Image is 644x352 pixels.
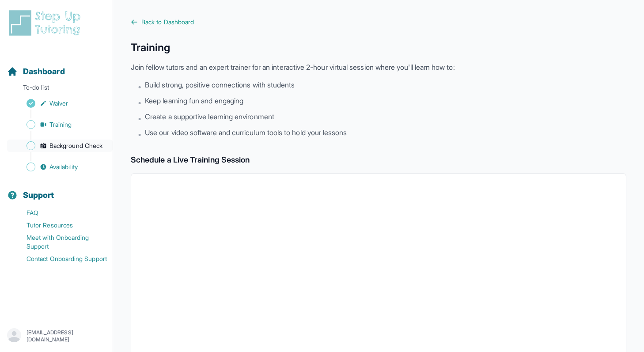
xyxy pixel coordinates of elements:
button: Dashboard [4,51,109,81]
p: Join fellow tutors and an expert trainer for an interactive 2-hour virtual session where you'll l... [131,62,626,72]
span: • [138,97,141,108]
span: Dashboard [23,65,65,78]
p: [EMAIL_ADDRESS][DOMAIN_NAME] [27,329,106,343]
a: Back to Dashboard [131,18,626,26]
button: [EMAIL_ADDRESS][DOMAIN_NAME] [7,328,106,344]
a: Tutor Resources [7,219,113,231]
h1: Training [131,41,626,55]
a: Training [7,118,113,131]
span: Background Check [49,141,102,150]
a: Meet with Onboarding Support [7,231,113,253]
a: FAQ [7,207,113,219]
span: Back to Dashboard [141,18,194,26]
span: Training [49,120,72,129]
span: • [138,81,141,92]
span: • [138,113,141,124]
a: Availability [7,161,113,173]
button: Support [4,175,109,205]
span: Keep learning fun and engaging [145,95,243,106]
span: Waiver [49,99,68,108]
img: logo [7,9,86,37]
span: Support [23,189,54,201]
a: Background Check [7,140,113,152]
a: Contact Onboarding Support [7,253,113,265]
span: Use our video software and curriculum tools to hold your lessons [145,127,347,138]
h2: Schedule a Live Training Session [131,154,626,166]
span: Create a supportive learning environment [145,111,274,122]
a: Dashboard [7,65,65,78]
span: Build strong, positive connections with students [145,79,295,90]
span: • [138,129,141,140]
p: To-do list [4,83,109,95]
span: Availability [49,163,78,171]
a: Waiver [7,97,113,110]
